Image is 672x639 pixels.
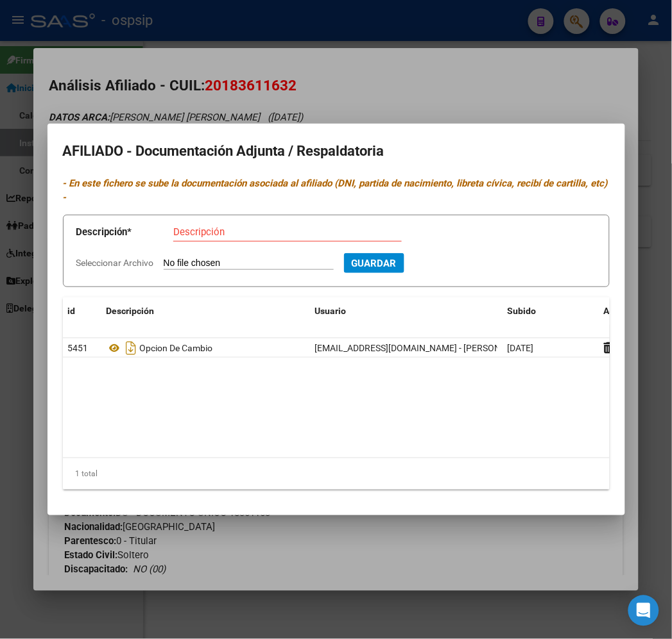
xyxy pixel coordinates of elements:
[63,139,610,163] h2: AFILIADO - Documentación Adjunta / Respaldatoria
[508,343,534,353] span: [DATE]
[101,297,310,325] datatable-header-cell: Descripción
[508,306,537,316] span: Subido
[63,178,608,204] i: - En este fichero se sube la documentación asociada al afiliado (DNI, partida de nacimiento, libr...
[315,343,533,353] span: [EMAIL_ADDRESS][DOMAIN_NAME] - [PERSON_NAME]
[604,306,632,316] span: Acción
[68,306,76,316] span: id
[310,297,503,325] datatable-header-cell: Usuario
[315,306,347,316] span: Usuario
[63,297,101,325] datatable-header-cell: id
[107,306,155,316] span: Descripción
[344,253,404,273] button: Guardar
[628,595,659,626] div: Open Intercom Messenger
[68,343,89,353] span: 5451
[76,225,173,240] p: Descripción
[123,338,140,358] i: Descargar documento
[352,258,397,269] span: Guardar
[140,343,213,353] span: Opcion De Cambio
[63,458,610,490] div: 1 total
[76,258,154,268] span: Seleccionar Archivo
[599,297,663,325] datatable-header-cell: Acción
[503,297,599,325] datatable-header-cell: Subido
